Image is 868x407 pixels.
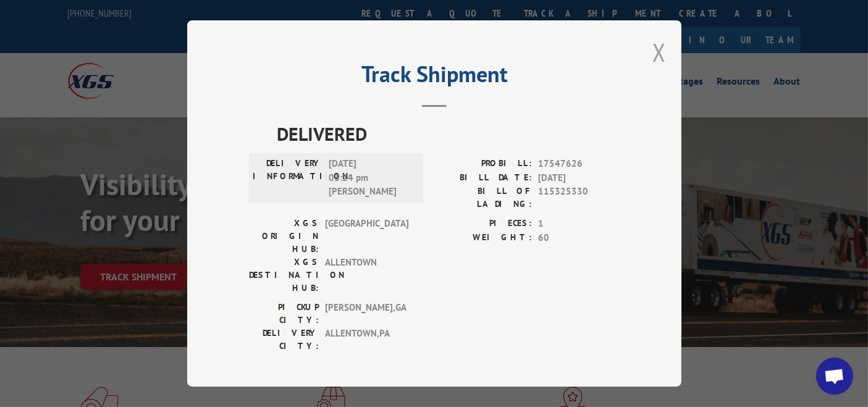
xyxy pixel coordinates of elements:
label: PROBILL: [434,157,532,171]
span: [DATE] [538,171,620,185]
span: 60 [538,231,620,245]
h2: Track Shipment [249,65,620,89]
button: Close modal [652,36,666,69]
label: XGS DESTINATION HUB: [249,256,319,295]
span: DELIVERED [277,120,620,148]
span: [DATE] 03:24 pm [PERSON_NAME] [329,157,412,199]
label: DELIVERY CITY: [249,327,319,353]
label: PIECES: [434,217,532,231]
label: BILL DATE: [434,171,532,185]
span: 17547626 [538,157,620,171]
div: Open chat [816,358,853,395]
span: ALLENTOWN , PA [325,327,408,353]
label: BILL OF LADING: [434,185,532,211]
label: DELIVERY INFORMATION: [253,157,322,199]
span: 1 [538,217,620,231]
label: PICKUP CITY: [249,301,319,327]
span: [PERSON_NAME] , GA [325,301,408,327]
span: ALLENTOWN [325,256,408,295]
label: WEIGHT: [434,231,532,245]
label: XGS ORIGIN HUB: [249,217,319,256]
span: 115325330 [538,185,620,211]
span: [GEOGRAPHIC_DATA] [325,217,408,256]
